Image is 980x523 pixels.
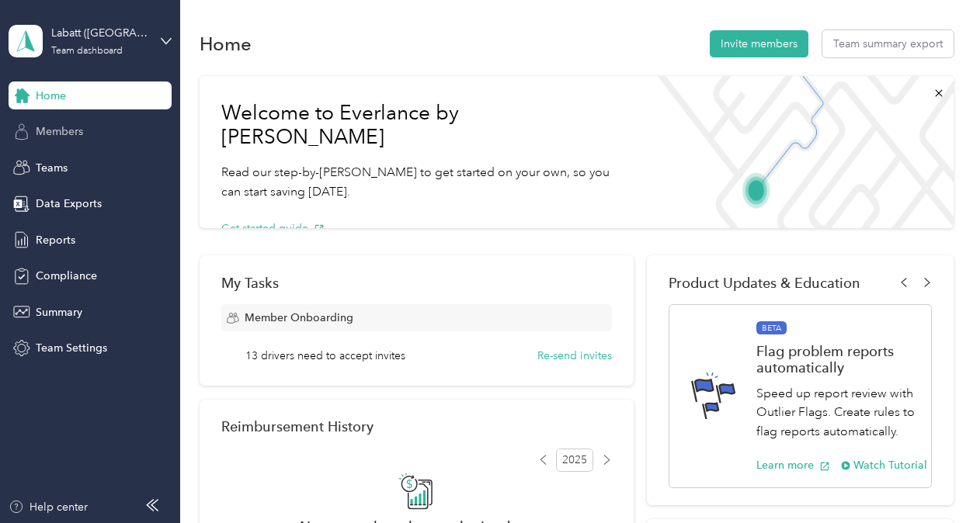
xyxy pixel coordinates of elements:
p: Speed up report review with Outlier Flags. Create rules to flag reports automatically. [756,384,927,442]
div: Labatt ([GEOGRAPHIC_DATA]) [51,25,148,41]
span: Summary [36,304,82,320]
span: Members [36,123,83,140]
h1: Welcome to Everlance by [PERSON_NAME] [221,101,624,150]
span: Compliance [36,268,97,284]
h2: Reimbursement History [221,418,374,435]
h1: Home [200,36,252,52]
img: Welcome to everlance [645,76,954,228]
span: BETA [756,321,787,335]
button: Team summary export [822,30,954,57]
span: Member Onboarding [245,310,353,326]
h1: Flag problem reports automatically [756,343,927,376]
span: Teams [36,160,68,176]
button: Re-send invites [537,348,612,364]
button: Invite members [710,30,808,57]
span: 2025 [556,449,593,472]
p: Read our step-by-[PERSON_NAME] to get started on your own, so you can start saving [DATE]. [221,163,624,201]
div: My Tasks [221,275,612,291]
div: Team dashboard [51,47,123,56]
span: Data Exports [36,196,102,212]
button: Get started guide [221,220,325,237]
span: Product Updates & Education [669,275,860,291]
span: Reports [36,232,75,248]
span: 13 drivers need to accept invites [245,348,405,364]
button: Learn more [756,457,830,473]
iframe: Everlance-gr Chat Button Frame [893,436,980,523]
span: Home [36,88,66,104]
span: Team Settings [36,340,107,356]
button: Help center [9,499,88,515]
button: Watch Tutorial [841,457,927,473]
